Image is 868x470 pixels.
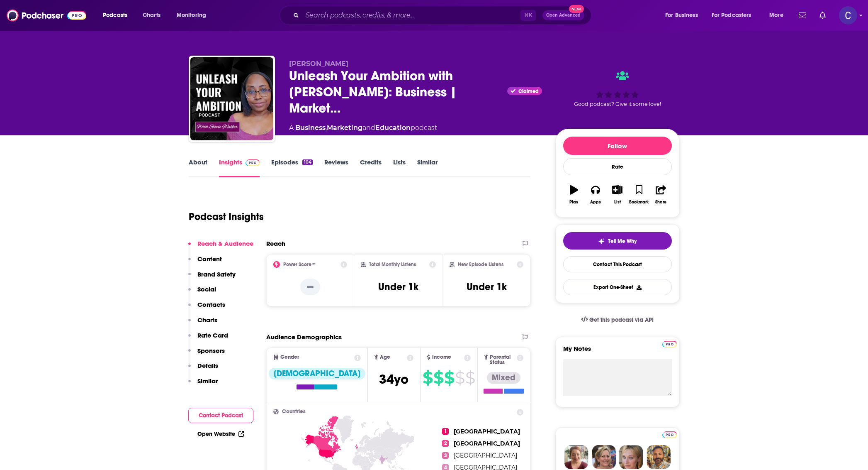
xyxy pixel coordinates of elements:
span: Income [432,355,451,360]
button: Apps [585,180,606,210]
span: Gender [280,355,299,360]
p: Brand Safety [197,270,236,278]
button: Reach & Audience [188,240,253,255]
button: Play [563,180,585,210]
span: For Business [665,10,698,21]
a: Show notifications dropdown [816,8,829,22]
img: Podchaser - Follow, Share and Rate Podcasts [7,7,86,23]
span: 34 yo [379,371,408,387]
a: Credits [360,158,382,177]
button: Sponsors [188,347,225,362]
h1: Podcast Insights [189,211,264,223]
img: tab_keywords_by_traffic_grey.svg [83,48,89,55]
span: , [326,124,327,132]
img: User Profile [839,6,857,24]
img: Jon Profile [647,445,671,469]
span: Charts [143,10,160,21]
span: Countries [282,409,306,414]
h3: Under 1k [467,281,507,293]
span: Claimed [518,89,539,93]
a: Education [375,124,411,132]
div: Bookmark [629,200,649,205]
img: Jules Profile [619,445,643,469]
button: Brand Safety [188,270,236,286]
span: Tell Me Why [608,238,637,245]
h2: New Episode Listens [458,262,503,267]
h3: Under 1k [378,281,418,293]
p: Social [197,285,216,293]
button: Export One-Sheet [563,279,672,295]
span: and [362,124,375,132]
label: My Notes [563,345,672,359]
span: [GEOGRAPHIC_DATA] [454,428,520,435]
span: ⌘ K [520,10,536,21]
a: Pro website [662,340,677,348]
h2: Audience Demographics [266,333,342,341]
span: Get this podcast via API [589,316,654,323]
img: Podchaser Pro [246,159,260,166]
span: 3 [442,452,449,459]
span: 1 [442,428,449,435]
input: Search podcasts, credits, & more... [302,9,520,22]
button: open menu [706,9,763,22]
button: tell me why sparkleTell Me Why [563,232,672,250]
button: Share [650,180,671,210]
div: Mixed [487,372,520,384]
button: Open AdvancedNew [542,10,584,20]
a: InsightsPodchaser Pro [219,158,260,177]
div: 104 [302,159,312,165]
span: Monitoring [177,10,206,21]
a: Pro website [662,430,677,438]
div: Domain: [DOMAIN_NAME] [22,22,91,28]
div: Share [655,200,666,205]
span: Parental Status [490,355,515,365]
a: Contact This Podcast [563,256,672,272]
p: Charts [197,316,217,324]
div: Rate [563,158,672,175]
span: Open Advanced [546,13,581,17]
button: Social [188,285,216,301]
button: List [606,180,628,210]
button: Charts [188,316,217,331]
span: For Podcasters [712,10,751,21]
p: Content [197,255,222,263]
span: Good podcast? Give it some love! [574,101,661,107]
button: open menu [97,9,138,22]
span: More [769,10,783,21]
img: website_grey.svg [13,22,20,28]
span: [PERSON_NAME] [289,60,348,68]
div: Keywords by Traffic [92,49,140,54]
img: tell me why sparkle [598,238,605,245]
button: open menu [763,9,794,22]
div: Search podcasts, credits, & more... [287,6,599,25]
div: A podcast [289,123,437,133]
p: Sponsors [197,347,225,355]
img: Podchaser Pro [662,431,677,438]
button: open menu [171,9,217,22]
button: Content [188,255,222,270]
span: $ [455,371,464,384]
p: Reach & Audience [197,240,253,247]
button: Similar [188,377,218,392]
div: Good podcast? Give it some love! [555,60,680,118]
a: Similar [417,158,438,177]
img: Barbara Profile [592,445,616,469]
button: Contacts [188,301,225,316]
h2: Power Score™ [283,262,316,267]
img: Unleash Your Ambition with Stacie Walker: Business | Marketing | Mindset | Lifestyle [190,57,273,140]
a: Get this podcast via API [574,310,661,330]
img: Sydney Profile [564,445,588,469]
span: [GEOGRAPHIC_DATA] [454,452,517,459]
a: Marketing [327,124,362,132]
span: [GEOGRAPHIC_DATA] [454,440,520,447]
span: 2 [442,440,449,447]
a: Charts [137,9,165,22]
p: Similar [197,377,218,385]
h2: Reach [266,240,285,247]
p: Contacts [197,301,225,308]
button: Follow [563,137,672,155]
img: logo_orange.svg [13,13,20,20]
span: $ [444,371,454,384]
span: New [569,5,584,13]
